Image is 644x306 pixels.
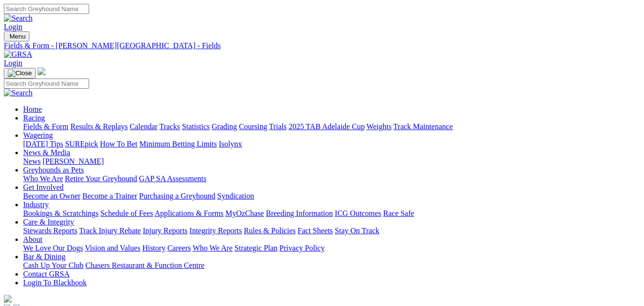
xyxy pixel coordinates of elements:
a: About [23,235,42,243]
a: SUREpick [65,140,98,148]
a: Industry [23,200,49,209]
a: Breeding Information [266,209,333,217]
img: GRSA [4,50,32,59]
a: 2025 TAB Adelaide Cup [289,122,365,131]
a: Isolynx [219,140,242,148]
a: Stay On Track [335,226,379,235]
button: Toggle navigation [4,68,36,79]
a: MyOzChase [225,209,264,217]
a: Care & Integrity [23,218,74,226]
a: Results & Replays [70,122,128,131]
a: GAP SA Assessments [139,174,207,183]
a: Greyhounds as Pets [23,166,84,174]
div: Bar & Dining [23,261,640,270]
a: We Love Our Dogs [23,244,83,252]
div: Industry [23,209,640,218]
a: Home [23,105,42,113]
a: History [142,244,165,252]
a: Strategic Plan [235,244,277,252]
input: Search [4,4,89,14]
a: ICG Outcomes [335,209,381,217]
a: Get Involved [23,183,64,191]
a: Purchasing a Greyhound [139,192,215,200]
a: Syndication [217,192,254,200]
a: Injury Reports [143,226,187,235]
a: Integrity Reports [189,226,242,235]
a: Fields & Form [23,122,68,131]
a: How To Bet [100,140,138,148]
a: Bar & Dining [23,253,66,261]
span: Menu [10,33,26,40]
a: Become an Owner [23,192,80,200]
a: Bookings & Scratchings [23,209,98,217]
div: Get Involved [23,192,640,200]
a: Coursing [239,122,267,131]
a: Careers [167,244,191,252]
a: Track Injury Rebate [79,226,141,235]
a: [DATE] Tips [23,140,63,148]
a: News [23,157,40,165]
a: Chasers Restaurant & Function Centre [85,261,204,269]
a: Privacy Policy [279,244,325,252]
a: Cash Up Your Club [23,261,83,269]
input: Search [4,79,89,89]
a: Become a Trainer [82,192,137,200]
div: About [23,244,640,253]
a: News & Media [23,148,70,157]
a: Minimum Betting Limits [139,140,217,148]
a: Login [4,59,22,67]
img: Search [4,14,33,23]
div: News & Media [23,157,640,166]
a: Fact Sheets [298,226,333,235]
a: Rules & Policies [244,226,296,235]
a: [PERSON_NAME] [42,157,104,165]
a: Login [4,23,22,31]
div: Greyhounds as Pets [23,174,640,183]
a: Who We Are [193,244,233,252]
img: Close [8,69,32,77]
a: Schedule of Fees [100,209,153,217]
a: Calendar [130,122,158,131]
a: Wagering [23,131,53,139]
a: Login To Blackbook [23,279,87,287]
img: logo-grsa-white.png [4,295,12,303]
a: Stewards Reports [23,226,77,235]
a: Grading [212,122,237,131]
a: Weights [367,122,392,131]
a: Applications & Forms [155,209,223,217]
a: Racing [23,114,45,122]
a: Who We Are [23,174,63,183]
a: Track Maintenance [394,122,453,131]
a: Race Safe [383,209,414,217]
a: Tracks [159,122,180,131]
div: Wagering [23,140,640,148]
a: Statistics [182,122,210,131]
a: Contact GRSA [23,270,69,278]
img: Search [4,89,33,97]
img: logo-grsa-white.png [38,67,45,75]
a: Fields & Form - [PERSON_NAME][GEOGRAPHIC_DATA] - Fields [4,41,640,50]
a: Retire Your Greyhound [65,174,137,183]
button: Toggle navigation [4,31,29,41]
div: Care & Integrity [23,226,640,235]
a: Trials [269,122,287,131]
a: Vision and Values [85,244,140,252]
div: Racing [23,122,640,131]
